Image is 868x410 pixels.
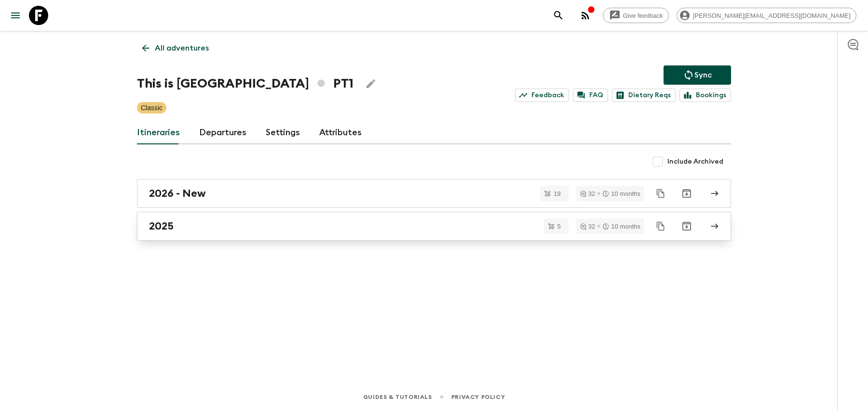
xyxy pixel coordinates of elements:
[664,65,731,85] button: Sync adventure departures to the booking engine
[141,103,163,113] p: Classic
[694,69,712,81] p: Sync
[266,121,300,144] a: Settings
[552,223,567,230] span: 5
[603,223,640,230] div: 10 months
[549,6,568,25] button: search adventures
[688,12,856,19] span: [PERSON_NAME][EMAIL_ADDRESS][DOMAIN_NAME]
[137,38,214,58] a: All adventures
[137,212,731,241] a: 2025
[652,185,669,202] button: Duplicate
[149,220,174,232] h2: 2025
[319,121,362,144] a: Attributes
[603,8,669,23] a: Give feedback
[363,392,432,402] a: Guides & Tutorials
[679,89,731,102] a: Bookings
[677,184,696,203] button: Archive
[137,74,353,93] h1: This is [GEOGRAPHIC_DATA] PT1
[652,218,669,235] button: Duplicate
[580,191,595,197] div: 32
[667,157,723,167] span: Include Archived
[603,191,640,197] div: 10 months
[618,12,668,19] span: Give feedback
[6,6,25,25] button: menu
[573,89,608,102] a: FAQ
[137,179,731,208] a: 2026 - New
[612,89,676,102] a: Dietary Reqs
[677,8,856,23] div: [PERSON_NAME][EMAIL_ADDRESS][DOMAIN_NAME]
[580,223,595,230] div: 32
[199,121,246,144] a: Departures
[548,191,566,197] span: 19
[515,89,569,102] a: Feedback
[677,217,696,236] button: Archive
[155,42,209,54] p: All adventures
[137,121,180,144] a: Itineraries
[451,392,505,402] a: Privacy Policy
[149,187,206,200] h2: 2026 - New
[361,74,380,93] button: Edit Adventure Title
